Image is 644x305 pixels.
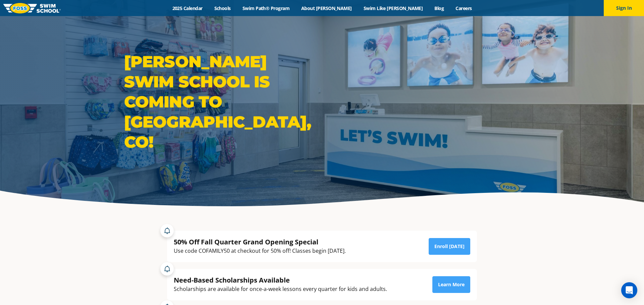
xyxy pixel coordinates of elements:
div: Need-Based Scholarships Available [174,276,387,285]
img: FOSS Swim School Logo [3,3,61,13]
div: Use code COFAMILY50 at checkout for 50% off! Classes begin [DATE]. [174,246,346,255]
a: Enroll [DATE] [429,238,470,255]
a: About [PERSON_NAME] [296,5,358,11]
h1: [PERSON_NAME] Swim School is coming to [GEOGRAPHIC_DATA], CO! [124,52,319,152]
div: Scholarships are available for once-a-week lessons every quarter for kids and adults. [174,285,387,294]
a: 2025 Calendar [166,5,208,11]
div: 50% Off Fall Quarter Grand Opening Special [174,237,346,246]
a: Learn More [432,276,470,293]
a: Blog [429,5,450,11]
a: Careers [450,5,478,11]
div: Open Intercom Messenger [621,282,637,298]
a: Schools [208,5,236,11]
a: Swim Path® Program [236,5,295,11]
a: Swim Like [PERSON_NAME] [358,5,429,11]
